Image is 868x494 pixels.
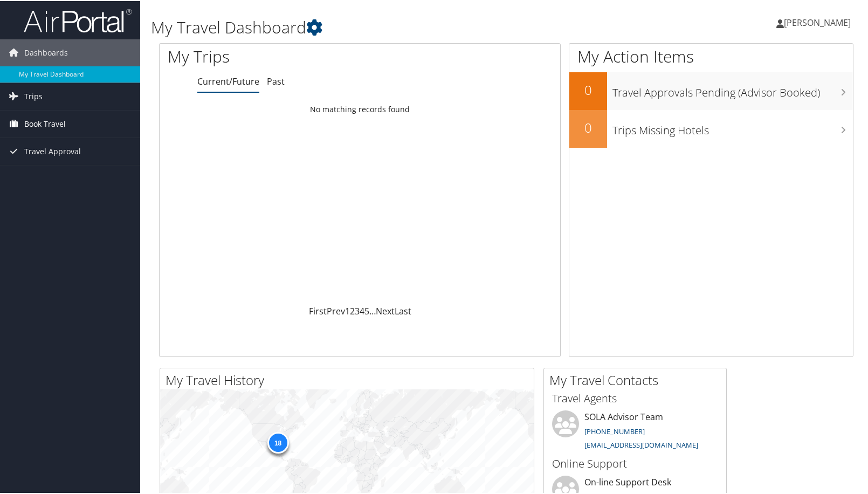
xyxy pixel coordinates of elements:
[24,7,132,32] img: airportal-logo.png
[364,304,369,316] a: 5
[360,304,364,316] a: 4
[612,116,853,137] h3: Trips Missing Hotels
[569,44,853,67] h1: My Action Items
[584,439,698,449] a: [EMAIL_ADDRESS][DOMAIN_NAME]
[355,304,360,316] a: 3
[552,390,718,405] h3: Travel Agents
[197,74,259,86] a: Current/Future
[584,426,645,435] a: [PHONE_NUMBER]
[569,80,607,98] h2: 0
[612,79,853,99] h3: Travel Approvals Pending (Advisor Booked)
[24,109,66,136] span: Book Travel
[395,304,411,316] a: Last
[547,409,724,454] li: SOLA Advisor Team
[24,82,43,109] span: Trips
[151,15,625,38] h1: My Travel Dashboard
[369,304,376,316] span: …
[267,431,288,452] div: 18
[350,304,355,316] a: 2
[776,5,862,38] a: [PERSON_NAME]
[168,44,385,67] h1: My Trips
[24,38,68,65] span: Dashboards
[24,137,81,164] span: Travel Approval
[552,455,718,470] h3: Online Support
[345,304,350,316] a: 1
[327,304,345,316] a: Prev
[569,71,853,109] a: 0Travel Approvals Pending (Advisor Booked)
[309,304,327,316] a: First
[569,118,607,136] h2: 0
[376,304,395,316] a: Next
[166,370,534,388] h2: My Travel History
[267,74,285,86] a: Past
[784,16,851,28] span: [PERSON_NAME]
[549,370,726,388] h2: My Travel Contacts
[160,99,560,118] td: No matching records found
[569,109,853,147] a: 0Trips Missing Hotels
